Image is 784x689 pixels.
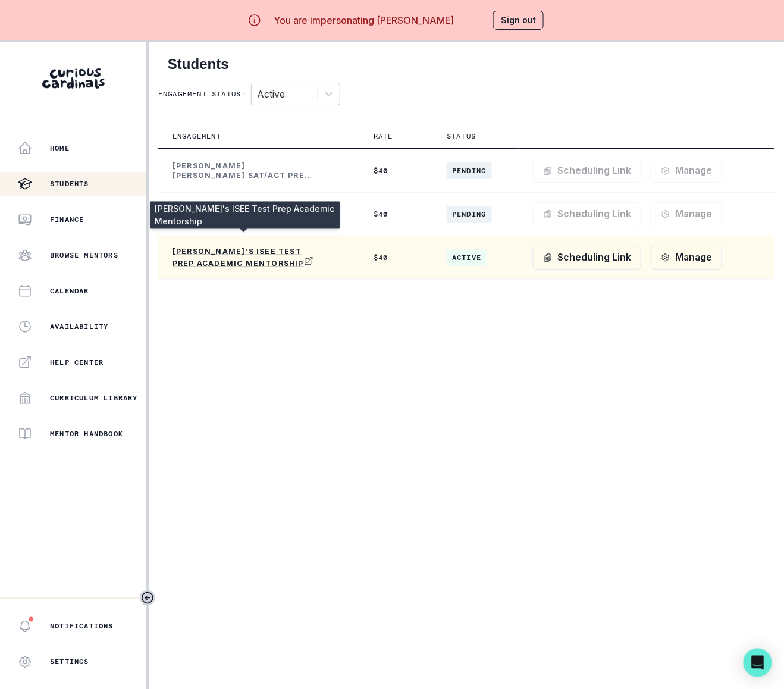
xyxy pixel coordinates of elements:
[274,13,454,27] p: You are impersonating [PERSON_NAME]
[533,202,641,226] button: Scheduling Link
[50,322,108,331] p: Availability
[744,649,772,677] div: Open Intercom Messenger
[50,429,123,439] p: Mentor Handbook
[374,131,393,141] p: Rate
[140,590,155,606] button: Toggle sidebar
[158,89,246,99] p: Engagement status:
[651,159,722,183] button: Manage
[173,131,221,141] p: Engagement
[533,246,641,270] button: Scheduling Link
[50,657,89,667] p: Settings
[447,249,487,266] span: active
[533,159,641,183] button: Scheduling Link
[42,68,105,89] img: Curious Cardinals Logo
[374,209,418,219] p: $ 40
[50,622,114,631] p: Notifications
[168,56,765,73] h2: Students
[50,286,89,296] p: Calendar
[50,358,104,367] p: Help Center
[173,161,315,180] p: [PERSON_NAME] [PERSON_NAME] SAT/ACT Prep Mentorship
[447,162,491,179] span: Pending
[493,11,544,30] button: Sign out
[173,205,315,224] p: [PERSON_NAME]'s PSAT/SAT Prep Academic Mentorship
[50,143,70,153] p: Home
[651,202,722,226] button: Manage
[374,253,418,262] p: $ 40
[651,246,722,270] button: Manage
[50,250,118,260] p: Browse Mentors
[50,215,84,224] p: Finance
[374,166,418,176] p: $ 40
[173,247,315,268] a: [PERSON_NAME]'s ISEE Test Prep Academic Mentorship
[447,131,476,141] p: Status
[50,179,89,189] p: Students
[50,393,138,403] p: Curriculum Library
[447,206,491,223] span: Pending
